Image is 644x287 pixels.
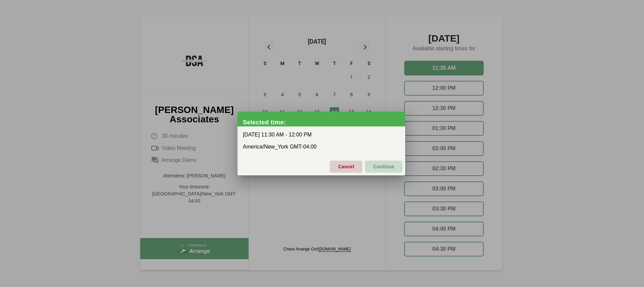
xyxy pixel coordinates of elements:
[365,161,402,173] button: Continue
[243,119,405,126] div: Selected time:
[373,160,394,174] span: Continue
[338,160,354,174] span: Cancel
[330,161,362,173] button: Cancel
[237,126,405,155] div: [DATE] 11:30 AM - 12:00 PM America/New_York GMT-04:00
